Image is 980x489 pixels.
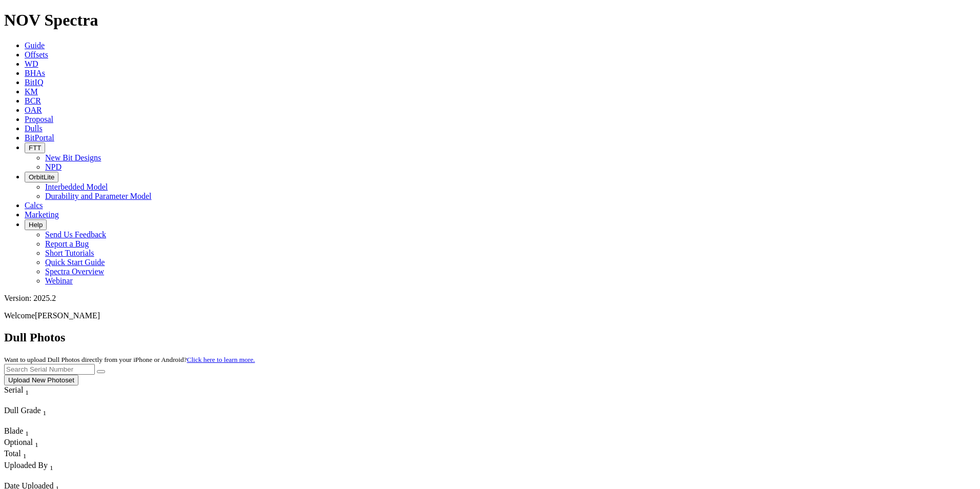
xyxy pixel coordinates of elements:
div: Column Menu [4,397,48,406]
div: Uploaded By Sort None [4,461,100,472]
h1: NOV Spectra [4,11,976,30]
div: Dull Grade Sort None [4,406,76,417]
a: Send Us Feedback [45,230,106,239]
div: Version: 2025.2 [4,294,976,303]
div: Sort None [4,449,40,460]
div: Column Menu [4,417,76,426]
sub: 1 [23,453,27,460]
small: Want to upload Dull Photos directly from your iPhone or Android? [4,356,255,363]
a: Dulls [25,124,43,133]
p: Welcome [4,311,976,320]
h2: Dull Photos [4,331,976,344]
a: Interbedded Model [45,182,108,191]
div: Serial Sort None [4,385,48,397]
span: Sort None [25,385,29,394]
a: Spectra Overview [45,267,104,276]
span: Sort None [43,406,47,415]
button: FTT [25,142,45,153]
a: Proposal [25,115,53,124]
a: Guide [25,41,45,50]
input: Search Serial Number [4,364,95,375]
a: Short Tutorials [45,249,94,257]
button: Help [25,219,47,230]
a: BHAs [25,69,45,77]
div: Sort None [4,385,48,406]
a: Quick Start Guide [45,258,105,267]
span: Uploaded By [4,461,48,470]
a: Durability and Parameter Model [45,192,152,200]
a: KM [25,87,38,96]
span: [PERSON_NAME] [35,311,100,320]
div: Sort None [4,426,40,438]
a: Calcs [25,201,43,210]
a: WD [25,59,38,68]
sub: 1 [35,441,38,449]
button: Upload New Photoset [4,375,78,385]
span: Blade [4,426,23,435]
a: Report a Bug [45,239,89,248]
div: Total Sort None [4,449,40,460]
div: Optional Sort None [4,438,40,449]
div: Sort None [4,438,40,449]
a: New Bit Designs [45,153,101,162]
sub: 1 [50,464,53,472]
sub: 1 [43,409,47,417]
span: Sort None [25,426,29,435]
span: Dull Grade [4,406,41,415]
span: Serial [4,385,23,394]
a: BCR [25,96,41,105]
a: Webinar [45,276,73,285]
a: Offsets [25,50,48,59]
div: Sort None [4,406,76,426]
div: Sort None [4,461,100,481]
a: OAR [25,106,42,114]
span: FTT [29,144,41,152]
sub: 1 [25,430,29,437]
span: Total [4,449,21,458]
a: BitIQ [25,78,43,87]
div: Column Menu [4,472,100,481]
div: Blade Sort None [4,426,40,438]
a: Marketing [25,210,59,219]
a: Click here to learn more. [187,356,255,363]
span: Sort None [50,461,53,470]
span: Sort None [35,438,38,446]
button: OrbitLite [25,172,58,182]
span: Optional [4,438,33,446]
a: BitPortal [25,133,54,142]
span: OrbitLite [29,173,54,181]
sub: 1 [25,389,29,396]
span: Help [29,221,43,229]
span: Sort None [23,449,27,458]
a: NPD [45,162,62,171]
